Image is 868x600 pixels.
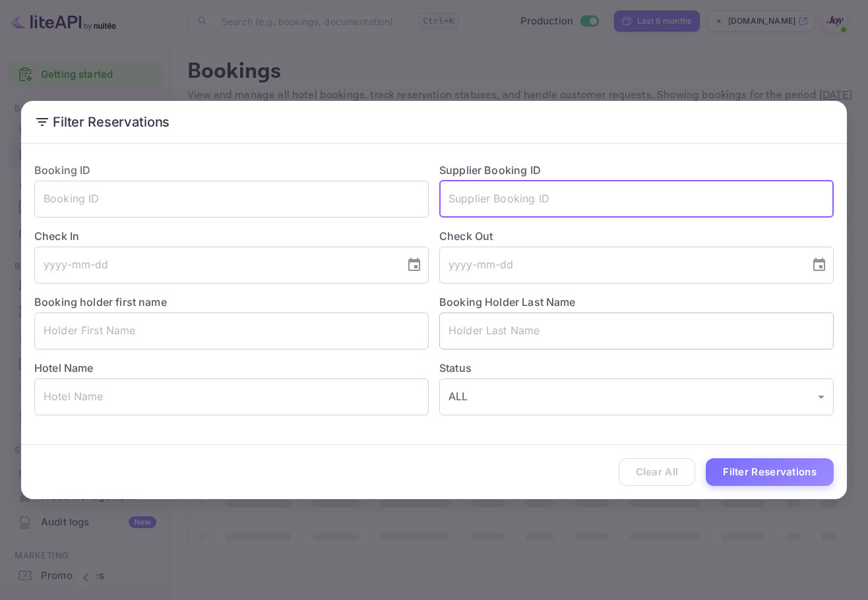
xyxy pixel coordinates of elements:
[439,181,834,218] input: Supplier Booking ID
[34,313,429,349] input: Holder First Name
[34,247,396,284] input: yyyy-mm-dd
[439,360,834,376] label: Status
[439,313,834,349] input: Holder Last Name
[34,181,429,218] input: Booking ID
[439,164,541,177] label: Supplier Booking ID
[34,361,94,375] label: Hotel Name
[21,101,847,143] h2: Filter Reservations
[439,378,834,415] div: ALL
[439,295,576,309] label: Booking Holder Last Name
[34,164,91,177] label: Booking ID
[34,228,429,244] label: Check In
[401,252,427,278] button: Choose date
[439,247,801,284] input: yyyy-mm-dd
[34,295,167,309] label: Booking holder first name
[706,458,834,487] button: Filter Reservations
[806,252,832,278] button: Choose date
[34,378,429,415] input: Hotel Name
[439,228,834,244] label: Check Out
